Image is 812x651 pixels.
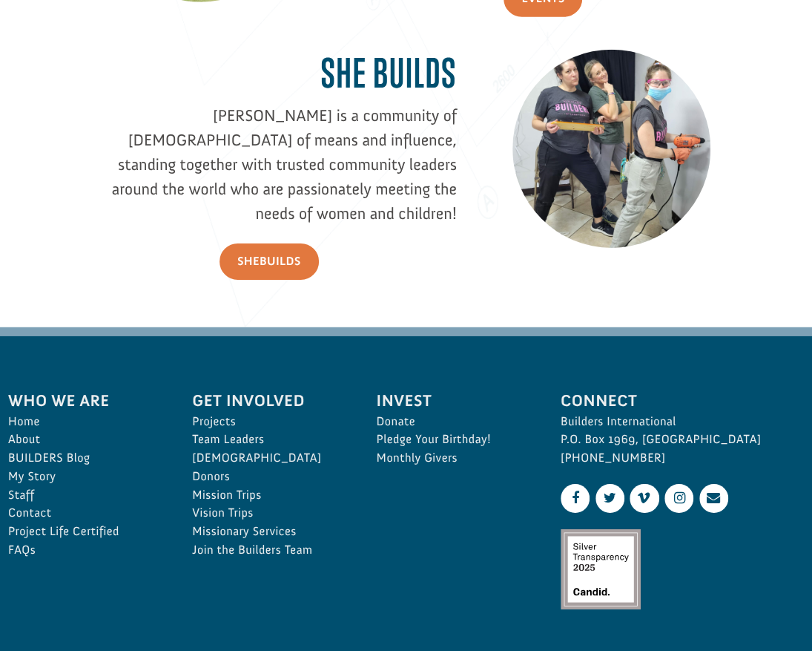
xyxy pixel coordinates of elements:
span: Who We Are [8,388,159,413]
a: [DEMOGRAPHIC_DATA] [192,449,343,468]
strong: [GEOGRAPHIC_DATA]: Restoration [DEMOGRAPHIC_DATA] [35,45,279,56]
a: Contact [8,504,159,523]
a: FAQs [8,541,159,560]
div: [PERSON_NAME] donated $100 [27,15,204,45]
a: BUILDERS Blog [8,449,159,468]
span: Get Involved [192,388,343,413]
span: [PERSON_NAME] is a community of [DEMOGRAPHIC_DATA] of means and influence, standing together with... [112,105,457,223]
span: Invest [376,388,527,413]
button: Donate [210,30,276,56]
a: About [8,431,159,449]
img: Silver Transparency Rating for 2025 by Candid [561,529,641,609]
img: US.png [27,59,37,70]
a: Team Leaders [192,431,343,449]
a: Instagram [664,484,693,513]
a: Facebook [561,484,590,513]
a: Vimeo [630,484,658,513]
a: Donate [376,413,527,431]
a: Pledge Your Birthday! [376,431,527,449]
h2: She Builds [82,50,457,104]
a: Project Life Certified [8,523,159,541]
a: Staff [8,486,159,505]
img: 20230609_083026_1075C9 [512,50,710,248]
a: Twitter [595,484,624,513]
a: Vision Trips [192,504,343,523]
p: Builders International P.O. Box 1969, [GEOGRAPHIC_DATA] [PHONE_NUMBER] [561,413,804,468]
div: to [27,46,204,56]
a: Missionary Services [192,523,343,541]
a: Monthly Givers [376,449,527,468]
a: My Story [8,468,159,486]
a: Mission Trips [192,486,343,505]
a: Home [8,413,159,431]
span: [PERSON_NAME] , [GEOGRAPHIC_DATA] [40,59,200,70]
a: Contact Us [699,484,728,513]
a: SheBUILDS [219,243,319,280]
img: emoji balloon [27,31,39,43]
span: Connect [561,388,804,413]
a: Projects [192,413,343,431]
a: Donors [192,468,343,486]
a: Join the Builders Team [192,541,343,560]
